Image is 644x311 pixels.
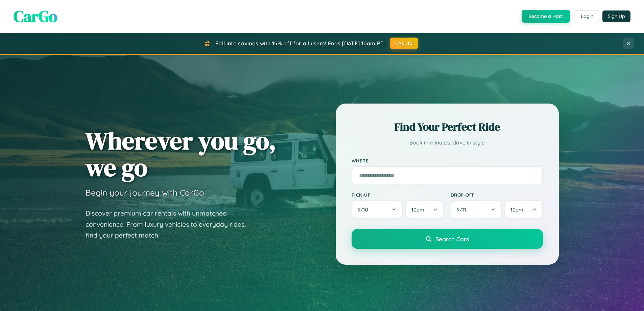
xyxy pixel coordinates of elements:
[352,229,543,249] button: Search Cars
[510,206,523,213] span: 10am
[358,206,372,213] span: 9 / 10
[14,5,57,27] span: CarGo
[405,200,444,219] button: 10am
[457,206,470,213] span: 9 / 11
[352,138,543,148] p: Book in minutes, drive in style
[352,119,543,134] h2: Find Your Perfect Ride
[451,192,543,198] label: Drop-off
[575,10,599,22] button: Login
[86,127,276,181] h1: Wherever you go, we go
[215,40,385,47] span: Fall into savings with 15% off for all users! Ends [DATE] 10am PT.
[390,38,418,49] button: FALL15
[352,192,444,198] label: Pick-up
[352,158,543,163] label: Where
[451,200,502,219] button: 9/11
[352,200,403,219] button: 9/10
[435,235,469,243] span: Search Cars
[602,10,630,22] button: Sign Up
[86,187,204,198] h3: Begin your journey with CarGo
[522,10,570,23] button: Become a Host
[504,200,543,219] button: 10am
[86,208,255,241] p: Discover premium car rentals with unmatched convenience. From luxury vehicles to everyday rides, ...
[411,206,424,213] span: 10am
